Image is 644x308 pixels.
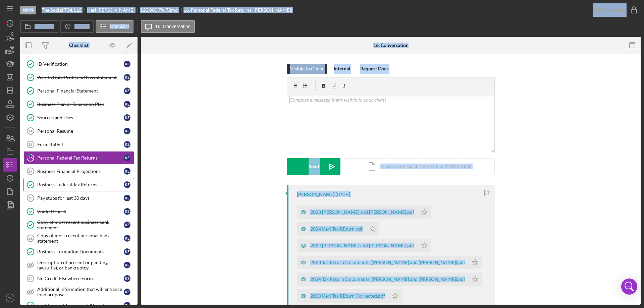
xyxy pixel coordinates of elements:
[335,192,350,197] time: 2025-09-03 20:23
[23,285,134,299] a: Additional information that will enhance loan proposalKE
[297,256,482,269] button: 2023 Tax Return Documents ([PERSON_NAME] and [PERSON_NAME]).pdf
[28,169,32,173] tspan: 17
[124,168,130,175] div: K E
[124,87,130,94] div: K E
[124,155,130,161] div: K E
[124,248,130,255] div: K E
[621,279,637,295] div: Open Intercom Messenger
[28,142,32,146] tspan: 15
[124,101,130,108] div: K E
[155,24,191,29] label: 16. Conversation
[23,98,134,111] a: Business Plan or Expansion PlanKE
[330,64,354,74] button: Internal
[158,7,165,13] div: 7 %
[124,74,130,81] div: K E
[37,75,124,80] div: Year to Date Profit and Loss statement
[23,258,134,272] a: Description of present or pending lawsuit(s), or bankruptcyKE
[37,303,124,308] div: Certificate of Insurance OR quote
[3,291,17,305] button: TV
[110,24,129,29] label: Checklist
[35,24,54,29] label: Overview
[23,178,134,191] a: Business Federal Tax ReturnsKE
[124,235,130,242] div: K E
[310,243,414,248] div: 2024 [PERSON_NAME] and [PERSON_NAME].pdf
[8,296,12,300] text: TV
[23,205,134,218] a: Voided CheckKE
[96,20,133,33] button: Checklist
[124,195,130,201] div: K E
[69,43,89,48] div: Checklist
[42,7,82,13] b: The Social 734, LLC
[124,128,130,134] div: K E
[37,249,124,254] div: Business Formation Documents
[37,142,124,147] div: Form 4506 T
[360,64,388,74] div: Request Docs
[37,287,124,297] div: Additional information that will enhance loan proposal
[309,158,319,175] div: Send
[357,64,392,74] button: Request Docs
[37,195,124,201] div: Pay stubs for last 30 days
[37,61,124,67] div: ID Verification
[124,114,130,121] div: K E
[23,71,134,84] a: Year to Date Profit and Loss statementKE
[141,20,195,33] button: 16. Conversation
[37,209,124,214] div: Voided Check
[37,182,124,187] div: Business Federal Tax Returns
[23,151,134,165] a: 16Personal Federal Tax ReturnsKE
[23,124,134,138] a: 14Personal ResumeKE
[297,222,379,236] button: 2024 Keri Tax REturn.pdf
[37,128,124,134] div: Personal Resume
[310,276,465,282] div: 2024 Tax Return Documents ([PERSON_NAME] and [PERSON_NAME]).pdf
[140,7,157,13] span: $20,000
[287,158,340,175] button: Send
[124,289,130,295] div: K E
[373,43,409,48] div: 16. Conversation
[23,232,134,245] a: 22Copy of most recent personal bank statementKE
[74,24,89,29] label: Activity
[60,20,94,33] button: Activity
[87,7,140,13] div: Keri [PERSON_NAME]
[23,245,134,258] a: Business Formation DocumentsKE
[29,276,33,281] tspan: 24
[287,64,327,74] button: Visible to Client
[124,275,130,282] div: K E
[37,169,124,174] div: Business Financial Projections
[37,260,124,270] div: Description of present or pending lawsuit(s), or bankruptcy
[297,205,431,219] button: 2023 [PERSON_NAME] and [PERSON_NAME].pdf
[29,236,33,240] tspan: 22
[23,218,134,232] a: Copy of most recent business bank statementKE
[23,138,134,151] a: 15Form 4506 TKE
[23,111,134,124] a: Sources and UsesKE
[37,276,124,281] div: No Credit Elsewhere Form
[290,64,324,74] div: Visible to Client
[297,272,482,286] button: 2024 Tax Return Documents ([PERSON_NAME] and [PERSON_NAME]).pdf
[37,220,124,230] div: Copy of most recent business bank statement
[37,102,124,107] div: Business Plan or Expansion Plan
[124,141,130,148] div: K E
[23,165,134,178] a: 17Business Financial ProjectionsKE
[586,3,641,17] button: Mark Complete
[124,181,130,188] div: K E
[124,222,130,228] div: K E
[124,208,130,215] div: K E
[297,239,431,252] button: 2024 [PERSON_NAME] and [PERSON_NAME].pdf
[23,57,134,71] a: ID VerificationKE
[37,115,124,120] div: Sources and Uses
[23,272,134,285] a: 24No Credit Elsewhere FormKE
[166,7,178,13] div: 72 mo
[37,155,124,161] div: Personal Federal Tax Returns
[23,191,134,205] a: 19Pay stubs for last 30 daysKE
[28,196,32,200] tspan: 19
[28,129,33,133] tspan: 14
[20,6,36,14] div: Open
[310,260,465,265] div: 2023 Tax Return Documents ([PERSON_NAME] and [PERSON_NAME]).pdf
[124,262,130,268] div: K E
[37,233,124,244] div: Copy of most recent personal bank statement
[124,61,130,67] div: K E
[37,88,124,94] div: Personal Financial Statement
[310,293,385,299] div: 2023 Keri Tax REturn Corrected.pdf
[593,3,626,17] div: Mark Complete
[310,209,414,215] div: 2023 [PERSON_NAME] and [PERSON_NAME].pdf
[334,64,350,74] div: Internal
[23,84,134,98] a: Personal Financial StatementKE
